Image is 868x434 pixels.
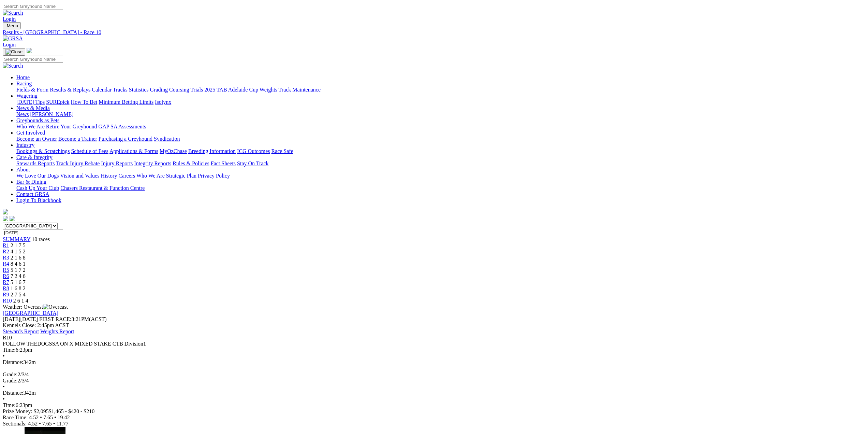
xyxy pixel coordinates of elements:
[188,148,236,154] a: Breeding Information
[169,87,189,93] a: Coursing
[16,111,29,117] a: News
[3,10,23,16] img: Search
[39,316,71,322] span: FIRST RACE:
[50,87,90,93] a: Results & Replays
[40,328,74,334] a: Weights Report
[160,148,187,154] a: MyOzChase
[3,29,865,36] div: Results - [GEOGRAPHIC_DATA] - Race 10
[30,111,73,117] a: [PERSON_NAME]
[3,396,5,402] span: •
[101,173,117,179] a: History
[16,105,50,111] a: News & Media
[109,148,158,154] a: Applications & Forms
[237,160,268,166] a: Stay On Track
[271,148,293,154] a: Race Safe
[11,261,26,267] span: 8 4 6 1
[16,160,55,166] a: Stewards Reports
[3,402,16,408] span: Time:
[3,229,63,236] input: Select date
[3,63,23,69] img: Search
[3,415,28,420] span: Race Time:
[16,99,865,105] div: Wagering
[16,124,865,130] div: Greyhounds as Pets
[3,48,25,56] button: Toggle navigation
[113,87,128,93] a: Tracks
[56,160,100,166] a: Track Injury Rebate
[3,298,12,304] span: R10
[40,415,42,420] span: •
[3,408,865,415] div: Prize Money: $2,095
[16,136,865,142] div: Get Involved
[3,384,5,390] span: •
[101,160,133,166] a: Injury Reports
[3,372,865,378] div: 2/3/4
[99,99,153,105] a: Minimum Betting Limits
[3,292,9,297] a: R9
[71,148,108,154] a: Schedule of Fees
[53,421,55,426] span: •
[56,421,68,426] span: 11.77
[99,124,146,129] a: GAP SA Assessments
[11,249,26,254] span: 4 1 5 2
[173,160,209,166] a: Rules & Policies
[32,236,50,242] span: 10 races
[3,236,30,242] a: SUMMARY
[3,304,68,310] span: Weather: Overcast
[27,48,32,53] img: logo-grsa-white.png
[3,316,38,322] span: [DATE]
[13,298,28,304] span: 2 6 1 4
[3,359,865,365] div: 342m
[3,285,9,291] a: R8
[129,87,149,93] a: Statistics
[46,124,97,129] a: Retire Your Greyhound
[3,261,9,267] a: R4
[16,197,61,203] a: Login To Blackbook
[3,359,23,365] span: Distance:
[16,191,49,197] a: Contact GRSA
[5,49,23,55] img: Close
[16,81,32,86] a: Racing
[11,273,26,279] span: 7 2 4 6
[198,173,230,179] a: Privacy Policy
[3,42,16,47] a: Login
[3,56,63,63] input: Search
[16,87,48,93] a: Fields & Form
[11,279,26,285] span: 5 1 6 7
[58,415,70,420] span: 19.42
[49,408,95,414] span: $1,465 - $420 - $210
[39,421,41,426] span: •
[3,390,865,396] div: 342m
[3,255,9,261] span: R3
[3,279,9,285] span: R7
[150,87,168,93] a: Grading
[3,267,9,273] a: R5
[11,267,26,273] span: 5 1 7 2
[16,124,45,129] a: Who We Are
[16,117,59,123] a: Greyhounds as Pets
[3,209,8,214] img: logo-grsa-white.png
[16,173,865,179] div: About
[60,185,145,191] a: Chasers Restaurant & Function Centre
[7,23,18,28] span: Menu
[3,273,9,279] a: R6
[16,148,70,154] a: Bookings & Scratchings
[39,316,107,322] span: 3:21PM(ACST)
[42,421,52,426] span: 7.65
[11,292,26,297] span: 2 7 5 4
[28,421,38,426] span: 4.52
[16,148,865,154] div: Industry
[134,160,171,166] a: Integrity Reports
[16,160,865,167] div: Care & Integrity
[3,36,23,42] img: GRSA
[54,415,56,420] span: •
[211,160,236,166] a: Fact Sheets
[46,99,69,105] a: SUREpick
[10,216,15,221] img: twitter.svg
[3,347,16,353] span: Time:
[16,154,53,160] a: Care & Integrity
